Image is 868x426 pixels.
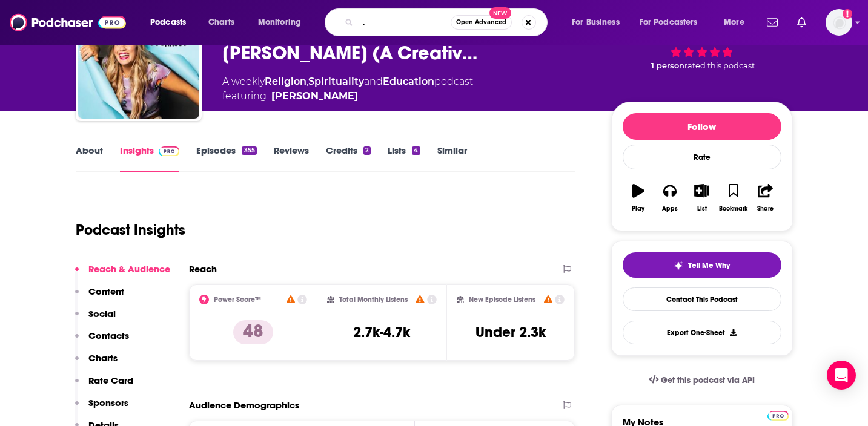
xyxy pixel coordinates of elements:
[222,89,473,103] span: featuring
[456,19,506,25] span: Open Advanced
[189,399,299,411] h2: Audience Demographics
[623,252,781,278] button: tell me why sparkleTell Me Why
[715,13,760,32] button: open menu
[308,76,364,87] a: Spirituality
[75,308,116,330] button: Social
[274,145,309,172] a: Reviews
[75,397,128,419] button: Sponsors
[150,14,186,31] span: Podcasts
[623,321,781,344] button: Export One-Sheet
[326,145,371,172] a: Credits2
[654,176,686,220] button: Apps
[688,261,730,270] span: Tell Me Why
[719,205,747,212] div: Bookmark
[826,9,852,36] button: Show profile menu
[451,15,512,30] button: Open AdvancedNew
[412,146,420,155] div: 4
[475,323,546,341] h3: Under 2.3k
[757,205,774,212] div: Share
[196,145,256,172] a: Episodes355
[242,146,256,155] div: 355
[120,145,180,172] a: InsightsPodchaser Pro
[250,13,317,32] button: open menu
[623,145,781,169] div: Rate
[437,145,467,172] a: Similar
[75,352,118,375] button: Charts
[214,295,261,304] h2: Power Score™
[469,295,535,304] h2: New Episode Listens
[336,8,559,36] div: Search podcasts, credits, & more...
[200,13,242,32] a: Charts
[489,7,511,19] span: New
[563,13,635,32] button: open menu
[843,9,852,19] svg: Add a profile image
[662,205,678,212] div: Apps
[363,146,371,155] div: 2
[623,176,654,220] button: Play
[651,61,684,70] span: 1 person
[75,263,170,286] button: Reach & Audience
[271,89,358,103] a: Lauren LoGrasso
[306,76,308,87] span: ,
[159,146,180,156] img: Podchaser Pro
[383,76,434,87] a: Education
[75,330,129,352] button: Contacts
[697,205,707,212] div: List
[674,261,683,270] img: tell me why sparkle
[189,263,217,275] h2: Reach
[640,14,698,31] span: For Podcasters
[88,286,124,297] p: Content
[639,365,765,395] a: Get this podcast via API
[623,287,781,311] a: Contact This Podcast
[632,13,715,32] button: open menu
[75,375,133,397] button: Rate Card
[364,76,383,87] span: and
[623,113,781,140] button: Follow
[632,205,644,212] div: Play
[233,320,273,344] p: 48
[827,361,856,390] div: Open Intercom Messenger
[686,176,717,220] button: List
[10,11,126,34] img: Podchaser - Follow, Share and Rate Podcasts
[724,14,744,31] span: More
[749,176,781,220] button: Share
[265,76,306,87] a: Religion
[76,145,103,172] a: About
[718,176,749,220] button: Bookmark
[661,375,755,385] span: Get this podcast via API
[222,74,473,103] div: A weekly podcast
[88,330,129,341] p: Contacts
[76,221,185,239] h1: Podcast Insights
[826,9,852,36] img: User Profile
[353,323,410,341] h3: 2.7k-4.7k
[258,14,301,31] span: Monitoring
[88,263,170,275] p: Reach & Audience
[142,13,202,32] button: open menu
[208,14,234,31] span: Charts
[826,9,852,36] span: Logged in as megcassidy
[75,286,124,308] button: Content
[792,12,811,33] a: Show notifications dropdown
[572,14,620,31] span: For Business
[88,308,116,319] p: Social
[767,409,789,421] a: Pro website
[762,12,783,33] a: Show notifications dropdown
[88,397,128,408] p: Sponsors
[358,13,451,32] input: Search podcasts, credits, & more...
[339,295,408,304] h2: Total Monthly Listens
[767,411,789,421] img: Podchaser Pro
[388,145,420,172] a: Lists4
[684,61,755,70] span: rated this podcast
[88,352,118,364] p: Charts
[88,375,133,386] p: Rate Card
